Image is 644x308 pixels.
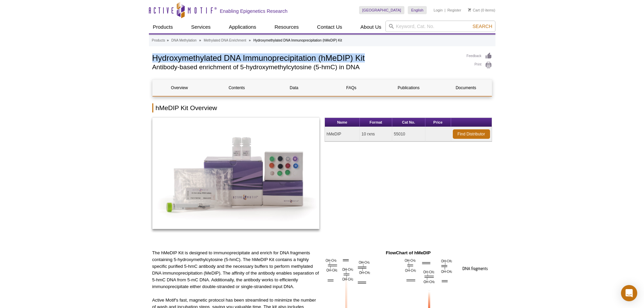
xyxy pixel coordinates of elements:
a: Overview [153,80,206,96]
a: Applications [225,21,260,33]
span: Search [472,24,492,29]
li: | [445,6,446,14]
a: Services [187,21,215,33]
a: [GEOGRAPHIC_DATA] [359,6,405,14]
button: Search [470,23,494,29]
a: Contents [210,80,264,96]
a: DNA Methylation [171,37,196,44]
a: Products [152,37,165,44]
th: Cat No. [392,118,425,127]
a: Cart [468,8,480,12]
li: Hydroxymethylated DNA Immunoprecipitation (hMeDIP) Kit [253,38,342,42]
a: Data [267,80,321,96]
a: Register [447,8,461,12]
a: Contact Us [313,21,346,33]
th: Name [325,118,360,127]
a: FAQs [324,80,378,96]
a: Methylated DNA Enrichment [204,37,246,44]
td: hMeDIP [325,127,360,142]
li: » [199,38,201,42]
strong: FlowChart of hMeDIP [386,250,431,255]
a: Login [434,8,443,12]
div: Open Intercom Messenger [621,285,637,301]
p: The hMeDIP Kit is designed to immunoprecipitate and enrich for DNA fragments containing 5-hydroxy... [152,250,320,290]
a: Print [467,61,492,69]
a: hMeDIP Kit [152,118,320,231]
th: Price [425,118,451,127]
h2: Antibody-based enrichment of 5-hydroxymethylcytosine (5-hmC) in DNA [152,64,460,70]
img: Your Cart [468,8,471,11]
h2: hMeDIP Kit Overview [152,103,492,112]
td: 55010 [392,127,425,142]
a: English [408,6,427,14]
a: Find Distributor [453,129,490,139]
li: » [167,38,169,42]
li: » [249,38,251,42]
a: Publications [382,80,436,96]
th: Format [360,118,392,127]
td: 10 rxns [360,127,392,142]
a: Resources [270,21,303,33]
li: (0 items) [468,6,495,14]
img: hMeDIP Kit [152,118,320,229]
a: Documents [439,80,493,96]
a: Feedback [467,52,492,60]
h1: Hydroxymethylated DNA Immunoprecipitation (hMeDIP) Kit [152,52,460,62]
input: Keyword, Cat. No. [385,21,495,32]
h2: Enabling Epigenetics Research [220,8,288,14]
a: About Us [356,21,385,33]
a: Products [149,21,177,33]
